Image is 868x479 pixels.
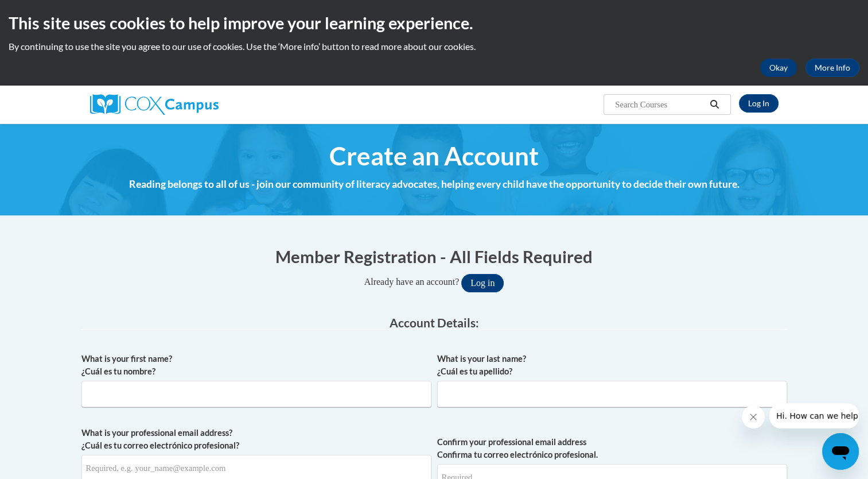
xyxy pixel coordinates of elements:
[81,177,787,192] h4: Reading belongs to all of us - join our community of literacy advocates, helping every child have...
[9,11,859,34] h2: This site uses cookies to help improve your learning experience.
[437,353,787,378] label: What is your last name? ¿Cuál es tu apellido?
[461,274,504,292] button: Log in
[437,436,787,461] label: Confirm your professional email address Confirma tu correo electrónico profesional.
[7,8,93,17] span: Hi. How can we help?
[706,98,723,111] button: Search
[437,381,787,407] input: Metadata input
[822,433,859,470] iframe: Button to launch messaging window
[364,277,460,287] span: Already have an account?
[739,94,779,113] a: Log In
[90,94,219,115] img: Cox Campus
[805,59,859,77] a: More Info
[760,59,797,77] button: Okay
[769,403,859,428] iframe: Message from company
[390,315,479,330] span: Account Details:
[81,245,787,268] h1: Member Registration - All Fields Required
[81,381,431,407] input: Metadata input
[742,405,765,428] iframe: Close message
[81,427,431,452] label: What is your professional email address? ¿Cuál es tu correo electrónico profesional?
[614,98,706,111] input: Search Courses
[81,353,431,378] label: What is your first name? ¿Cuál es tu nombre?
[9,40,859,53] p: By continuing to use the site you agree to our use of cookies. Use the ‘More info’ button to read...
[329,141,539,171] span: Create an Account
